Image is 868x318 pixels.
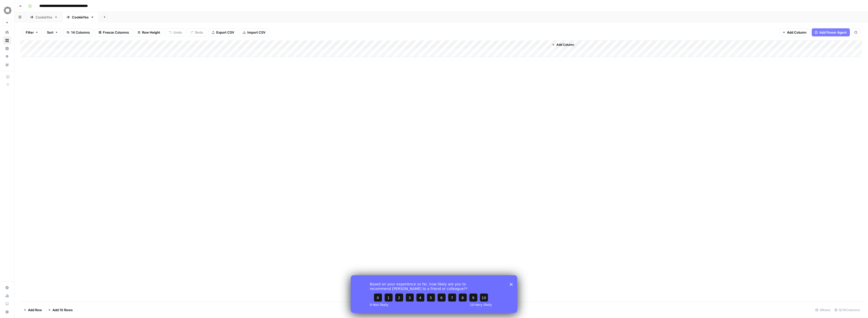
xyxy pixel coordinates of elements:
span: Undo [173,30,182,35]
span: Add Column [556,42,574,47]
div: 0 Rows [813,306,832,314]
iframe: Survey from AirOps [351,275,517,313]
span: Redo [195,30,203,35]
a: Your Data [3,61,11,69]
span: Import CSV [247,30,265,35]
span: Export CSV [216,30,234,35]
a: CookieYes [26,12,62,22]
button: Add Column [550,41,576,48]
button: Add 10 Rows [45,306,76,314]
button: Row Height [134,28,164,36]
div: 8/14 Columns [832,306,862,314]
a: Insights [3,44,11,53]
a: Learning Hub [3,300,11,308]
button: Help + Support [3,308,11,316]
span: 14 Columns [71,30,90,35]
a: Usage [3,292,11,300]
div: CookieYes [36,15,52,20]
span: Filter [26,30,34,35]
span: Freeze Columns [103,30,129,35]
button: Add Power Agent [812,28,850,36]
a: Opportunities [3,53,11,61]
span: Sort [47,30,53,35]
button: Add Column [779,28,810,36]
button: Freeze Columns [95,28,132,36]
div: CookieYes [72,15,89,20]
a: CookieYes [62,12,98,22]
button: Add Row [20,306,45,314]
span: Add Row [28,307,42,312]
img: Omniscient Logo [3,6,12,15]
span: Add 10 Rows [52,307,73,312]
a: Browse [3,36,11,44]
a: Settings [3,284,11,292]
span: Row Height [142,30,160,35]
span: Add Power Agent [819,30,847,35]
button: Export CSV [208,28,237,36]
button: Workspace: Omniscient [3,4,11,17]
button: Import CSV [239,28,269,36]
a: Home [3,28,11,36]
button: Redo [187,28,206,36]
button: Undo [166,28,185,36]
button: Sort [44,28,61,36]
span: Add Column [787,30,806,35]
button: 14 Columns [63,28,93,36]
button: Filter [22,28,42,36]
